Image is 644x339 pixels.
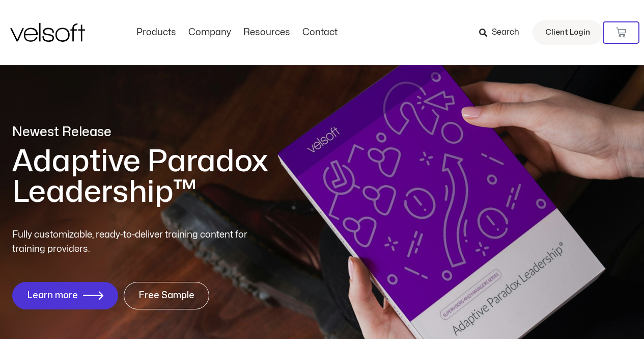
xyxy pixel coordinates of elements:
a: Free Sample [124,282,209,309]
img: Velsoft Training Materials [10,23,85,42]
span: Search [492,26,519,39]
h1: Adaptive Paradox Leadership™ [12,146,384,207]
a: ResourcesMenu Toggle [237,27,296,38]
span: Client Login [545,26,590,39]
nav: Menu [130,27,344,38]
p: Fully customizable, ready-to-deliver training content for training providers. [12,228,266,256]
p: Newest Release [12,123,384,141]
a: Client Login [533,20,603,45]
span: Free Sample [138,291,194,301]
a: ContactMenu Toggle [296,27,344,38]
a: Learn more [12,282,118,309]
span: Learn more [27,291,78,301]
a: Search [479,24,526,41]
a: ProductsMenu Toggle [130,27,182,38]
a: CompanyMenu Toggle [182,27,237,38]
